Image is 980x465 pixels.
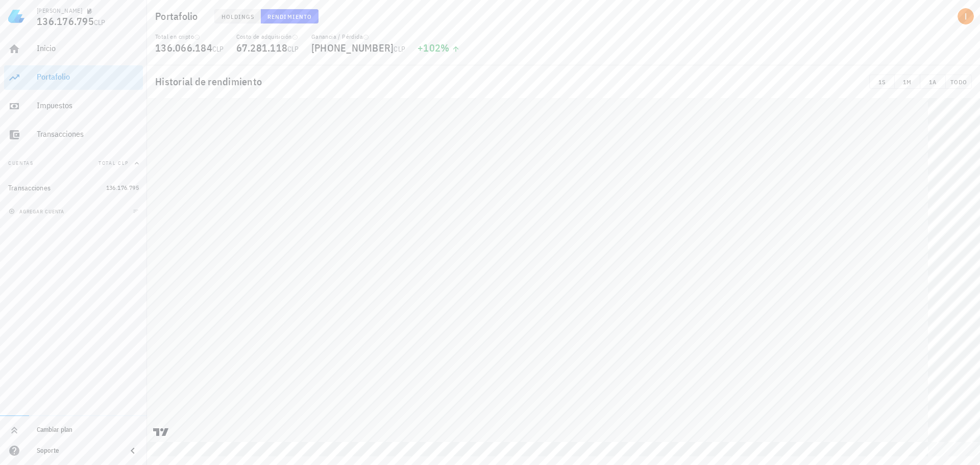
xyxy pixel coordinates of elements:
[37,43,139,53] div: Inicio
[946,75,972,89] button: TODO
[37,7,82,15] div: [PERSON_NAME]
[267,13,312,20] span: Rendimiento
[4,176,143,200] a: Transacciones 136.176.795
[920,75,946,89] button: 1A
[236,41,288,55] span: 67.281.118
[4,94,143,118] a: Impuestos
[869,75,895,89] button: 1S
[221,13,255,20] span: Holdings
[311,33,405,41] div: Ganancia / Pérdida
[4,37,143,61] a: Inicio
[147,65,980,98] div: Historial de rendimiento
[440,41,449,55] span: %
[214,9,261,23] button: Holdings
[11,208,64,215] span: agregar cuenta
[8,184,51,192] div: Transacciones
[37,101,139,110] div: Impuestos
[4,123,143,147] a: Transacciones
[99,160,129,166] span: Total CLP
[6,206,69,216] button: agregar cuenta
[287,44,299,54] span: CLP
[874,78,890,86] span: 1S
[418,43,460,53] div: +102
[895,75,920,89] button: 1M
[106,184,139,191] span: 136.176.795
[8,8,24,25] img: LedgiFi
[152,427,170,437] a: Charting by TradingView
[924,78,941,86] span: 1A
[311,41,394,55] span: [PHONE_NUMBER]
[950,78,967,86] span: TODO
[212,44,224,54] span: CLP
[155,33,224,41] div: Total en cripto
[261,9,318,23] button: Rendimiento
[37,426,139,434] div: Cambiar plan
[94,18,106,27] span: CLP
[394,44,405,54] span: CLP
[899,78,916,86] span: 1M
[37,72,139,82] div: Portafolio
[155,8,202,25] h1: Portafolio
[4,151,143,176] button: CuentasTotal CLP
[4,65,143,90] a: Portafolio
[958,8,974,25] div: avatar
[37,447,118,455] div: Soporte
[155,41,212,55] span: 136.066.184
[37,14,94,28] span: 136.176.795
[37,129,139,139] div: Transacciones
[236,33,299,41] div: Costo de adquisición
